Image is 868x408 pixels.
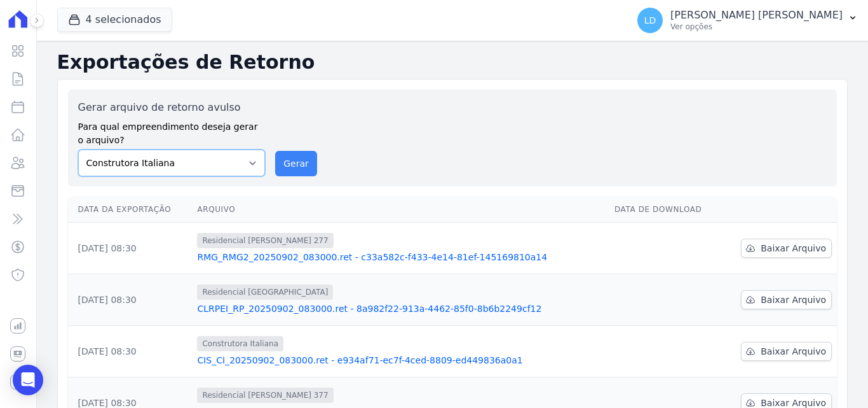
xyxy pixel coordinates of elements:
[197,302,604,315] a: CLRPEI_RP_20250902_083000.ret - 8a982f22-913a-4462-85f0-8b6b2249cf12
[197,233,333,248] span: Residencial [PERSON_NAME] 277
[192,197,609,223] th: Arquivo
[197,251,604,264] a: RMG_RMG2_20250902_083000.ret - c33a582c-f433-4e14-81ef-145169810a14
[197,354,604,367] a: CIS_CI_20250902_083000.ret - e934af71-ec7f-4ced-8809-ed449836a0a1
[761,293,826,306] span: Baixar Arquivo
[609,197,721,223] th: Data de Download
[741,290,832,309] a: Baixar Arquivo
[57,51,848,74] h2: Exportações de Retorno
[68,223,193,274] td: [DATE] 08:30
[57,8,172,32] button: 4 selecionados
[197,388,333,403] span: Residencial [PERSON_NAME] 377
[13,365,43,395] div: Open Intercom Messenger
[627,3,868,38] button: LD [PERSON_NAME] [PERSON_NAME] Ver opções
[761,345,826,358] span: Baixar Arquivo
[670,22,843,32] p: Ver opções
[68,274,193,326] td: [DATE] 08:30
[68,197,193,223] th: Data da Exportação
[741,239,832,258] a: Baixar Arquivo
[761,242,826,255] span: Baixar Arquivo
[197,336,283,351] span: Construtora Italiana
[741,342,832,361] a: Baixar Arquivo
[644,16,656,25] span: LD
[670,9,843,22] p: [PERSON_NAME] [PERSON_NAME]
[78,115,266,147] label: Para qual empreendimento deseja gerar o arquivo?
[197,285,333,300] span: Residencial [GEOGRAPHIC_DATA]
[78,100,266,115] label: Gerar arquivo de retorno avulso
[275,151,317,176] button: Gerar
[68,326,193,377] td: [DATE] 08:30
